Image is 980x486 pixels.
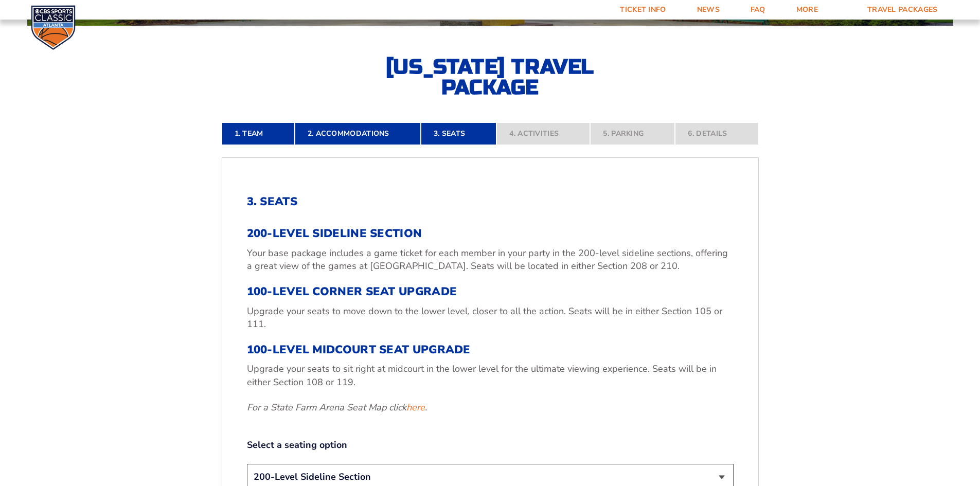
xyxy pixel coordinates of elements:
a: 2. Accommodations [295,122,421,145]
a: here [406,401,425,414]
p: Your base package includes a game ticket for each member in your party in the 200-level sideline ... [247,247,734,273]
h3: 100-Level Midcourt Seat Upgrade [247,343,734,356]
p: Upgrade your seats to move down to the lower level, closer to all the action. Seats will be in ei... [247,305,734,331]
h2: [US_STATE] Travel Package [377,57,603,98]
img: CBS Sports Classic [31,5,76,50]
label: Select a seating option [247,439,734,452]
p: Upgrade your seats to sit right at midcourt in the lower level for the ultimate viewing experienc... [247,363,734,388]
em: For a State Farm Arena Seat Map click . [247,401,427,413]
h3: 100-Level Corner Seat Upgrade [247,285,734,298]
a: 1. Team [222,122,295,145]
h3: 200-Level Sideline Section [247,227,734,240]
h2: 3. Seats [247,195,734,208]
